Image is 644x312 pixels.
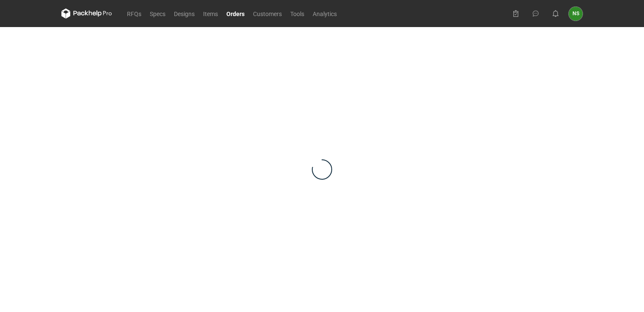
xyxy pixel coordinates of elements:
a: Customers [249,8,286,19]
a: Items [199,8,222,19]
a: Designs [170,8,199,19]
div: Natalia Stępak [569,7,583,21]
a: Specs [146,8,170,19]
a: Orders [222,8,249,19]
a: Analytics [308,8,341,19]
a: Tools [286,8,308,19]
button: NS [569,7,583,21]
svg: Packhelp Pro [61,8,112,19]
a: RFQs [123,8,146,19]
